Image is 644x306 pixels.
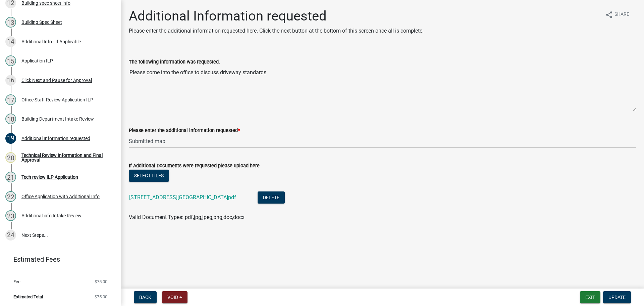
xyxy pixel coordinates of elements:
div: Building Spec Sheet [21,20,62,25]
div: 16 [5,75,16,86]
span: $75.00 [95,295,107,299]
a: Estimated Fees [5,253,110,266]
div: 15 [5,55,16,66]
div: Application ILP [21,58,53,63]
span: $75.00 [95,279,107,284]
div: 21 [5,172,16,182]
span: Update [608,295,626,300]
div: Additional Info - If Applicable [21,39,81,44]
div: 14 [5,36,16,47]
button: Back [134,291,157,303]
div: 20 [5,152,16,163]
button: Void [162,291,187,303]
h1: Additional Information requested [129,8,424,24]
span: Share [614,11,629,19]
div: Click Next and Pause for Approval [21,78,92,83]
span: Estimated Total [13,295,43,299]
div: 22 [5,191,16,202]
div: 17 [5,94,16,105]
div: Tech review ILP Application [21,175,78,179]
wm-modal-confirm: Delete Document [258,195,285,201]
i: share [605,11,613,19]
span: Fee [13,279,20,284]
button: Delete [258,191,285,204]
button: shareShare [600,8,635,21]
div: 23 [5,210,16,221]
label: The following information was requested. [129,60,220,64]
div: 18 [5,114,16,124]
div: 19 [5,133,16,144]
button: Update [603,291,631,303]
button: Exit [580,291,600,303]
a: [STREET_ADDRESS][GEOGRAPHIC_DATA]pdf [129,194,236,201]
div: 24 [5,230,16,241]
span: Valid Document Types: pdf,jpg,jpeg,png,doc,docx [129,214,245,220]
div: Office Application with Additional Info [21,194,100,199]
textarea: Please come into the office to discuss driveway standards. [129,66,636,112]
div: Technical Review Information and Final Approval [21,153,110,162]
span: Void [167,295,178,300]
div: Additional info Intake Review [21,213,82,218]
div: Building Department Intake Review [21,117,94,121]
div: Office Staff Review Application ILP [21,97,93,102]
label: If Additional Documents were requested please upload here [129,164,260,168]
div: 13 [5,17,16,28]
p: Please enter the additional information requested here. Click the next button at the bottom of th... [129,27,424,35]
div: Building spec sheet info [21,1,70,5]
label: Please enter the additional information requested [129,128,240,133]
div: Additional Information requested [21,136,90,141]
span: Back [139,295,151,300]
button: Select files [129,170,169,182]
